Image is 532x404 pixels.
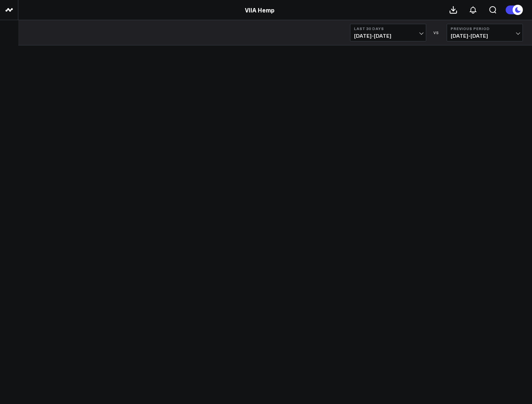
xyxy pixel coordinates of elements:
[451,33,519,39] span: [DATE] - [DATE]
[430,30,443,35] div: VS
[245,6,275,14] a: VIIA Hemp
[451,26,519,31] b: Previous Period
[447,24,523,41] button: Previous Period[DATE]-[DATE]
[354,33,422,39] span: [DATE] - [DATE]
[350,24,426,41] button: Last 30 Days[DATE]-[DATE]
[354,26,422,31] b: Last 30 Days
